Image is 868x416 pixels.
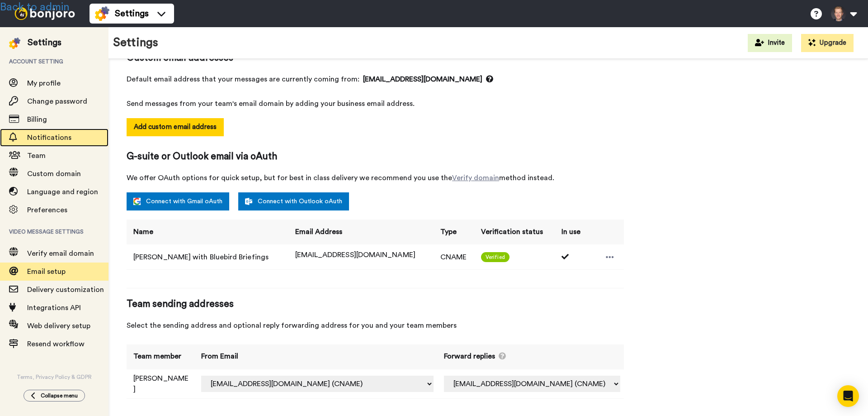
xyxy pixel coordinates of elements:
[127,369,194,399] td: [PERSON_NAME]
[127,220,288,244] th: Name
[27,250,94,257] span: Verify email domain
[194,344,437,369] th: From Email
[27,134,71,141] span: Notifications
[474,220,555,244] th: Verification status
[481,252,509,262] span: Verified
[801,34,854,52] button: Upgrade
[434,244,474,269] td: CNAME
[127,297,624,311] span: Team sending addresses
[27,322,90,330] span: Web delivery setup
[27,170,81,177] span: Custom domain
[27,286,104,293] span: Delivery customization
[555,220,587,244] th: In use
[127,320,624,331] span: Select the sending address and optional reply forwarding address for you and your team members
[748,34,792,52] button: Invite
[127,98,624,109] span: Send messages from your team's email domain by adding your business email address.
[127,118,224,136] button: Add custom email address
[27,116,47,123] span: Billing
[452,174,499,182] a: Verify domain
[27,268,66,275] span: Email setup
[24,390,85,402] button: Collapse menu
[27,80,61,87] span: My profile
[837,385,859,407] div: Open Intercom Messenger
[27,152,46,159] span: Team
[127,150,624,163] span: G-suite or Outlook email via oAuth
[288,220,434,244] th: Email Address
[27,304,81,311] span: Integrations API
[127,192,229,210] a: Connect with Gmail oAuth
[127,244,288,269] td: [PERSON_NAME] with Bluebird Briefings
[363,74,493,85] span: [EMAIL_ADDRESS][DOMAIN_NAME]
[27,340,85,348] span: Resend workflow
[115,7,149,20] span: Settings
[9,38,20,49] img: settings-colored.svg
[434,220,474,244] th: Type
[41,392,78,399] span: Collapse menu
[28,36,61,49] div: Settings
[133,198,141,205] img: google.svg
[238,192,349,210] a: Connect with Outlook oAuth
[127,344,194,369] th: Team member
[444,351,495,362] span: Forward replies
[127,74,624,85] span: Default email address that your messages are currently coming from:
[245,198,252,205] img: outlook-white.svg
[561,253,571,260] i: Used 2 times
[27,188,98,196] span: Language and region
[27,98,87,105] span: Change password
[127,172,624,183] span: We offer OAuth options for quick setup, but for best in class delivery we recommend you use the m...
[95,6,109,21] img: settings-colored.svg
[295,251,415,258] span: [EMAIL_ADDRESS][DOMAIN_NAME]
[27,206,67,214] span: Preferences
[113,36,158,49] h1: Settings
